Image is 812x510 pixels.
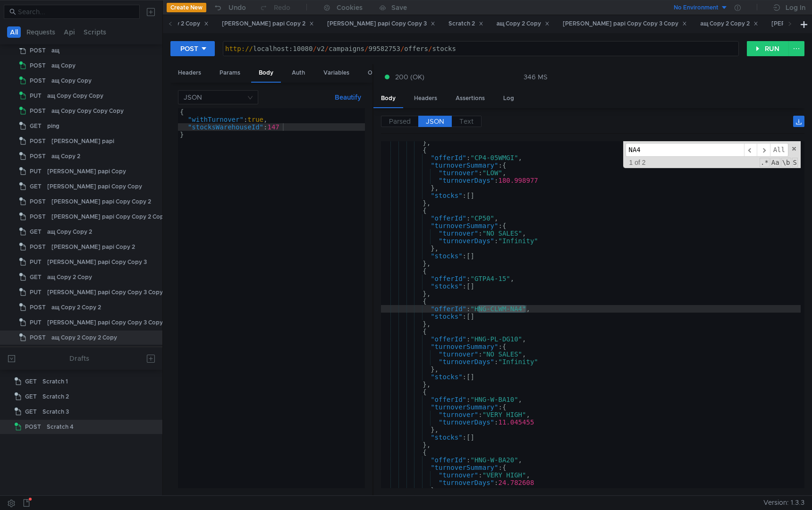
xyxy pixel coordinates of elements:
div: Drafts [69,353,89,364]
span: POST [30,240,46,254]
button: Undo [206,0,253,15]
span: POST [30,195,46,209]
div: Scratch 2 [448,19,483,29]
div: [PERSON_NAME] papi Copy Copy 2 Copy [51,210,167,224]
div: Scratch 1 [42,374,68,389]
div: Scratch 4 [47,420,74,434]
button: All [7,26,21,38]
span: 1 of 2 [626,159,650,166]
div: No Environment [674,3,719,12]
span: Whole Word Search [781,158,791,167]
div: ащ [51,43,59,58]
span: POST [30,59,46,73]
span: Parsed [389,117,411,126]
span: GET [25,405,37,419]
div: [PERSON_NAME] papi Copy Copy 3 Copy [563,19,687,29]
div: [PERSON_NAME] papi Copy 2 [222,19,314,29]
div: ащ Copy Copy Copy Copy [51,104,124,118]
div: Headers [170,64,209,82]
div: POST [180,43,198,54]
span: POST [30,300,46,314]
div: Params [212,64,248,82]
div: Assertions [448,90,492,107]
span: POST [25,420,41,434]
div: ащ Copy 2 Copy [497,19,550,29]
span: PUT [30,285,42,299]
div: ащ Copy 2 Copy 2 Copy [51,331,117,345]
span: Alt-Enter [770,143,788,157]
span: GET [30,225,42,239]
span: Version: 1.3.3 [763,496,804,510]
div: [PERSON_NAME] papi Copy Copy 2 [51,195,151,209]
span: POST [30,43,46,58]
div: ащ Copy 2 Copy 2 [51,300,101,314]
div: ащ Copy 2 Copy [47,270,92,284]
button: Redo [253,0,297,15]
div: Variables [316,64,357,82]
div: 346 MS [524,73,548,81]
div: Auth [284,64,313,82]
div: ащ Copy 2 [51,149,80,163]
span: Text [459,117,474,126]
span: POST [30,74,46,88]
div: ащ Copy 2 Copy 2 [700,19,758,29]
div: [PERSON_NAME] papi Copy Copy 3 [47,255,147,269]
span: POST [30,210,46,224]
button: Create New [167,3,206,12]
span: JSON [426,117,444,126]
span: ​ [744,143,757,157]
span: 200 (OK) [395,72,424,82]
div: Log [496,90,522,107]
span: ​ [757,143,770,157]
div: [PERSON_NAME] papi Copy [47,164,126,178]
button: Scripts [81,26,109,38]
span: PUT [30,255,42,269]
div: ащ Copy Copy [51,74,92,88]
div: Redo [274,2,290,13]
div: [PERSON_NAME] papi Copy Copy [47,179,142,194]
span: PUT [30,89,42,103]
div: Scratch 3 [42,405,69,419]
span: POST [30,134,46,148]
div: [PERSON_NAME] papi Copy 2 [51,240,135,254]
button: Api [61,26,78,38]
span: PUT [30,164,42,178]
div: ping [47,119,59,133]
div: ащ Copy Copy 2 [47,225,92,239]
div: Cookies [337,2,363,13]
span: RegExp Search [760,158,770,167]
span: GET [30,270,42,284]
button: RUN [747,41,789,56]
button: Beautify [331,92,365,103]
span: GET [30,119,42,133]
div: [PERSON_NAME] papi Copy Copy 3 [327,19,435,29]
div: Log In [786,2,805,13]
div: Save [391,4,407,11]
button: Requests [24,26,58,38]
div: Other [360,64,391,82]
div: Body [373,90,403,108]
span: POST [30,331,46,345]
span: PUT [30,315,42,330]
div: [PERSON_NAME] papi Copy Copy 3 Copy [47,285,163,299]
input: Search... [18,7,134,17]
div: Headers [406,90,445,107]
div: ащ Copy [51,59,76,73]
div: Body [251,64,281,83]
div: Scratch 2 [42,390,69,404]
span: POST [30,149,46,163]
span: Search In Selection [792,158,798,167]
button: POST [170,41,215,56]
input: Search for [626,143,744,157]
div: Undo [228,2,246,13]
div: [PERSON_NAME] papi [51,134,114,148]
span: POST [30,104,46,118]
span: GET [25,374,37,389]
div: ащ Copy Copy Copy [47,89,103,103]
span: GET [30,179,42,194]
span: CaseSensitive Search [770,158,780,167]
span: GET [25,390,37,404]
div: [PERSON_NAME] papi Copy Copy 3 Copy 2 [47,315,168,330]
